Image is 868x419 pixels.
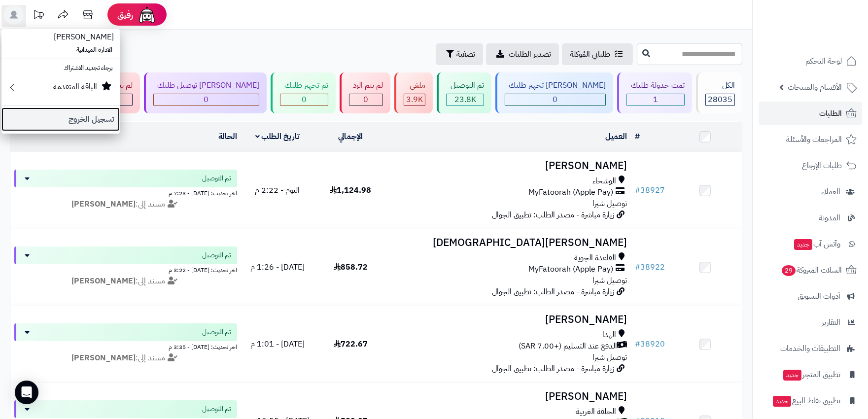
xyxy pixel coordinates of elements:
div: مسند إلى: [7,276,244,287]
a: الطلبات [759,102,862,125]
span: الحلقة الغربية [576,406,616,418]
a: لوحة التحكم [759,49,862,73]
h3: [PERSON_NAME] [391,314,626,325]
span: توصيل شبرا [592,351,627,363]
h3: [PERSON_NAME][DEMOGRAPHIC_DATA] [391,237,626,248]
span: تطبيق نقاط البيع [772,394,840,408]
span: 1 [653,94,658,105]
span: 858.72 [334,261,368,273]
span: 0 [363,94,368,105]
img: ai-face.png [137,5,157,25]
a: تحديثات المنصة [26,5,51,27]
div: Open Intercom Messenger [15,381,38,404]
span: 23.8K [454,94,476,105]
span: [DATE] - 1:26 م [250,261,305,273]
a: الكل28035 [694,72,744,113]
span: تم التوصيل [202,174,231,183]
span: أدوات التسويق [798,289,840,303]
a: التطبيقات والخدمات [759,337,862,360]
span: [DATE] - 1:01 م [250,338,305,350]
span: التقارير [822,315,840,329]
span: المراجعات والأسئلة [786,133,842,146]
span: 1,124.98 [330,184,371,196]
div: الكل [705,80,735,91]
div: [PERSON_NAME] تجهيز طلبك [505,80,606,91]
span: زيارة مباشرة - مصدر الطلب: تطبيق الجوال [492,286,614,298]
div: اخر تحديث: [DATE] - 7:23 م [14,187,237,198]
a: تصدير الطلبات [486,43,559,65]
span: تم التوصيل [202,327,231,337]
span: تم التوصيل [202,250,231,260]
a: ملغي 3.9K [392,72,435,113]
span: توصيل شبرا [592,198,627,209]
span: السلات المتروكة [781,263,842,277]
div: 0 [505,94,605,105]
a: الحالة [218,131,237,142]
a: طلبات الإرجاع [759,154,862,177]
span: زيارة مباشرة - مصدر الطلب: تطبيق الجوال [492,209,614,221]
span: جديد [773,396,791,407]
span: الهدا [602,329,616,341]
a: المراجعات والأسئلة [759,128,862,151]
span: 0 [302,94,307,105]
a: [PERSON_NAME] توصيل طلبك 0 [142,72,269,113]
div: 1 [627,94,684,105]
a: العميل [605,131,627,142]
span: الدفع عند التسليم (+7.00 SAR) [519,341,617,352]
span: وآتس آب [793,237,840,251]
span: 0 [553,94,557,105]
span: زيارة مباشرة - مصدر الطلب: تطبيق الجوال [492,363,614,375]
div: 0 [154,94,259,105]
div: تمت جدولة طلبك [626,80,684,91]
div: تم تجهيز طلبك [280,80,328,91]
div: اخر تحديث: [DATE] - 3:35 م [14,341,237,351]
span: MyFatoorah (Apple Pay) [528,187,613,198]
a: تمت جدولة طلبك 1 [615,72,694,113]
a: الإجمالي [338,131,363,142]
h3: [PERSON_NAME] [391,391,626,402]
span: جديد [783,370,801,381]
div: 3858 [404,94,425,105]
a: #38920 [635,338,665,350]
div: [PERSON_NAME] توصيل طلبك [153,80,259,91]
span: التطبيقات والخدمات [780,342,840,355]
span: 0 [204,94,208,105]
div: اخر تحديث: [DATE] - 3:22 م [14,264,237,275]
a: المدونة [759,206,862,230]
strong: [PERSON_NAME] [71,198,136,210]
div: مسند إلى: [7,352,244,364]
a: لم يتم الرد 0 [338,72,392,113]
img: logo-2.png [801,13,859,34]
h3: [PERSON_NAME] [391,160,626,172]
span: # [635,338,640,350]
div: 0 [349,94,382,105]
a: الباقة المتقدمة [1,75,120,103]
a: تم تجهيز طلبك 0 [269,72,337,113]
span: رفيق [117,9,133,21]
a: تاريخ الطلب [255,131,300,142]
a: [PERSON_NAME] تجهيز طلبك 0 [493,72,615,113]
strong: [PERSON_NAME] [71,352,136,364]
span: 28035 [708,94,732,105]
span: القاعدة الجوية [574,252,616,264]
button: تصفية [436,43,483,65]
span: [PERSON_NAME] [48,25,120,49]
span: جديد [794,239,812,250]
div: تم التوصيل [446,80,484,91]
span: العملاء [821,185,840,199]
span: تصفية [456,48,475,60]
span: 722.67 [334,338,368,350]
a: #38922 [635,261,665,273]
span: 3.9K [406,94,423,105]
a: التقارير [759,311,862,334]
a: تطبيق المتجرجديد [759,363,862,386]
span: لوحة التحكم [805,54,842,68]
span: اليوم - 2:22 م [255,184,300,196]
div: لم يتم الرد [349,80,383,91]
strong: [PERSON_NAME] [71,275,136,287]
span: طلبات الإرجاع [802,159,842,173]
a: # [635,131,640,142]
div: ملغي [404,80,425,91]
a: وآتس آبجديد [759,232,862,256]
a: #38927 [635,184,665,196]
